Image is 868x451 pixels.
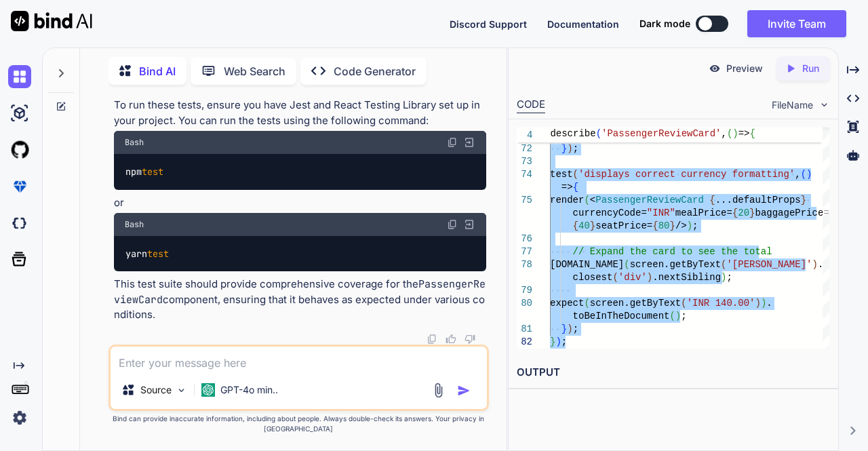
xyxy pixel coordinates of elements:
[721,272,726,283] span: )
[450,17,527,31] button: Discord Support
[550,336,555,347] span: }
[772,98,813,112] span: FileName
[710,195,715,205] span: {
[114,277,486,307] code: PassengerReviewCard
[818,259,823,270] span: .
[738,208,750,218] span: 20
[140,383,172,397] p: Source
[738,128,750,139] span: =>
[601,128,721,139] span: 'PassengerReviewCard'
[573,272,613,283] span: closest
[201,383,215,397] img: GPT-4o mini
[721,259,726,270] span: (
[125,247,170,261] code: yarn
[114,98,487,128] p: To run these tests, ensure you have Jest and React Testing Library set up in your project. You ca...
[573,130,578,141] span: (
[125,219,144,230] span: Bash
[596,128,601,139] span: (
[812,259,818,270] span: )
[585,298,590,309] span: (
[550,169,573,180] span: test
[8,212,31,235] img: darkCloudIdeIcon
[670,311,675,321] span: (
[749,208,755,218] span: }
[517,336,532,349] div: 82
[11,11,92,31] img: Bind AI
[556,336,561,347] span: )
[625,259,630,270] span: (
[590,220,595,231] span: }
[573,208,647,218] span: currencyCode=
[561,143,567,154] span: }
[750,128,755,139] span: {
[682,298,687,309] span: (
[727,259,812,270] span: '[PERSON_NAME]'
[682,311,687,321] span: ;
[547,18,619,30] span: Documentation
[687,298,755,309] span: 'INR 140.00'
[447,137,458,148] img: copy
[590,298,681,309] span: screen.getByText
[573,143,578,154] span: ;
[114,195,487,211] p: or
[801,195,806,205] span: }
[517,168,532,181] div: 74
[550,298,584,309] span: expect
[517,297,532,310] div: 80
[801,169,806,180] span: (
[653,220,658,231] span: {
[517,194,532,207] div: 75
[596,220,653,231] span: seatPrice=
[761,298,766,309] span: )
[427,334,437,345] img: copy
[142,165,163,178] span: test
[517,284,532,297] div: 79
[658,220,670,231] span: 80
[573,246,772,257] span: // Expand the card to see the total
[465,334,475,345] img: dislike
[176,385,187,396] img: Pick Models
[613,272,618,283] span: (
[463,136,475,149] img: Open in Browser
[8,175,31,198] img: premium
[802,62,819,75] p: Run
[431,383,446,398] img: attachment
[114,277,487,323] p: This test suite should provide comprehensive coverage for the component, ensuring that it behaves...
[108,414,490,434] p: Bind can provide inaccurate information, including about people. Always double-check its answers....
[732,208,738,218] span: {
[447,219,458,230] img: copy
[517,233,532,246] div: 76
[147,248,169,260] span: test
[807,169,812,180] span: )
[547,17,619,31] button: Documentation
[818,99,830,111] img: chevron down
[578,130,755,141] span: 'handles missing optional props
[747,10,846,37] button: Invite Team
[590,195,595,205] span: <
[709,62,721,75] img: preview
[8,406,31,429] img: settings
[573,311,670,321] span: toBeInTheDocument
[715,195,801,205] span: ...defaultProps
[125,165,165,179] code: npm
[693,220,698,231] span: ;
[653,272,722,283] span: .nextSibling
[334,63,416,79] p: Code Generator
[509,357,837,389] h2: OUTPUT
[550,195,584,205] span: render
[727,128,732,139] span: (
[573,323,578,334] span: ;
[8,138,31,161] img: githubLight
[550,130,573,141] span: test
[647,272,652,283] span: )
[450,18,527,30] span: Discord Support
[647,208,675,218] span: "INR"
[596,195,705,205] span: PassengerReviewCard
[224,63,285,79] p: Web Search
[732,128,738,139] span: )
[568,143,573,154] span: )
[639,17,690,31] span: Dark mode
[618,272,647,283] span: 'div'
[517,142,532,155] div: 72
[550,259,624,270] span: [DOMAIN_NAME]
